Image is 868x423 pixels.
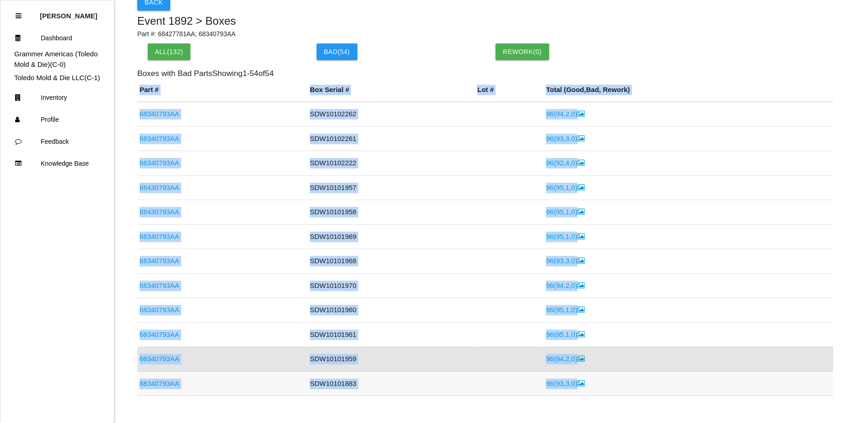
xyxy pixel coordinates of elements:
[307,224,475,249] td: SDW10101969
[140,355,179,363] a: 68340793AA
[0,87,114,108] a: Inventory
[307,151,475,176] td: SDW10102222
[307,102,475,127] td: SDW10102262
[307,273,475,298] td: SDW10101970
[317,43,357,60] button: Bad(54)
[140,233,179,240] a: 68340793AA
[137,15,833,27] h5: Event 1892 > Boxes
[546,135,584,142] a: 96(93,3,0)
[546,355,584,363] a: 96(94,2,0)
[307,396,475,421] td: SDW10101890
[140,331,179,338] a: 68340793AA
[14,74,100,81] a: Toledo Mold & Die LLC(C-1)
[577,355,585,362] i: Image Inside
[0,27,114,49] a: Dashboard
[577,184,585,191] i: Image Inside
[577,208,585,215] i: Image Inside
[546,306,584,314] a: 96(95,1,0)
[0,130,114,152] a: Feedback
[16,5,22,27] div: Close
[148,43,191,60] button: All(132)
[137,29,833,39] p: Part #: 68427781AA; 68340793AA
[307,175,475,200] td: SDW10101957
[307,322,475,347] td: SDW10101961
[140,208,179,216] a: 68430793AA
[0,108,114,130] a: Profile
[307,200,475,225] td: SDW10101958
[577,135,585,142] i: Image Inside
[546,233,584,240] a: 96(95,1,0)
[307,298,475,323] td: SDW10101960
[577,282,585,289] i: Image Inside
[577,257,585,264] i: Image Inside
[544,85,833,102] th: Total ( Good , Bad , Rework)
[577,110,585,117] i: Image Inside
[307,85,475,102] th: Box Serial #
[140,380,179,387] a: 68340793AA
[577,233,585,240] i: Image Inside
[577,306,585,313] i: Image Inside
[546,208,584,216] a: 96(95,1,0)
[546,282,584,289] a: 96(94,2,0)
[140,282,179,289] a: 68340793AA
[140,306,179,314] a: 68340793AA
[0,73,114,83] div: Toledo Mold & Die LLC's Dashboard
[577,331,585,338] i: Image Inside
[307,347,475,372] td: SDW10101959
[14,50,98,68] a: Grammer Americas (Toledo Mold & Die)(C-0)
[140,184,179,191] a: 68430793AA
[0,152,114,174] a: Knowledge Base
[137,85,307,102] th: Part #
[307,371,475,396] td: SDW10101883
[140,135,179,142] a: 68340793AA
[40,5,97,20] p: Eric Schneider
[546,110,584,118] a: 96(94,2,0)
[577,380,585,387] i: Image Inside
[137,69,833,78] h6: Boxes with Bad Parts Showing 1 - 54 of 54
[307,249,475,274] td: SDW10101968
[496,43,549,60] button: Rework(0)
[546,184,584,191] a: 96(95,1,0)
[140,110,179,118] a: 68340793AA
[140,159,179,167] a: 68340793AA
[475,85,544,102] th: Lot #
[546,380,584,387] a: 96(93,3,0)
[577,159,585,166] i: Image Inside
[546,331,584,338] a: 96(95,1,0)
[307,126,475,151] td: SDW10102261
[140,257,179,265] a: 68340793AA
[0,49,114,70] div: Grammer Americas (Toledo Mold & Die)'s Dashboard
[546,257,584,265] a: 96(93,3,0)
[546,159,584,167] a: 96(92,4,0)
